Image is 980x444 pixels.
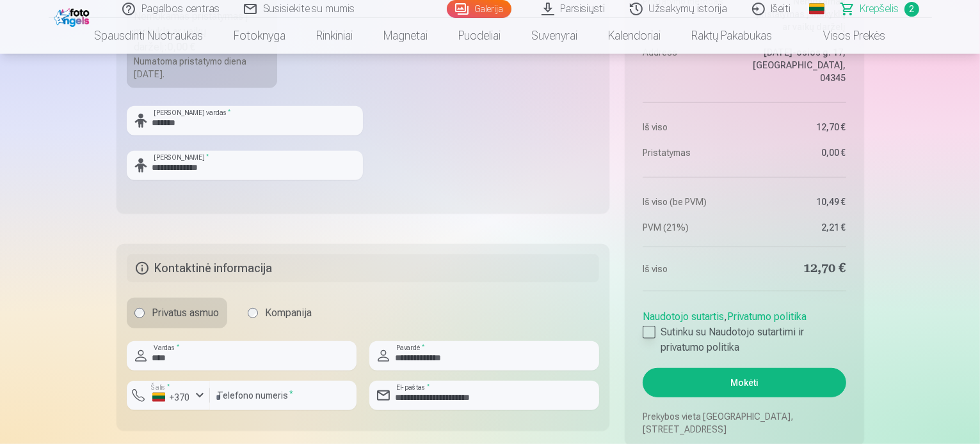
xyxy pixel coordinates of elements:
[444,18,517,54] a: Puodeliai
[127,254,600,282] h5: Kontaktinė informacija
[134,55,270,80] div: Numatoma pristatymo diena [DATE].
[643,410,846,436] p: Prekybos vieta [GEOGRAPHIC_DATA], [STREET_ADDRESS]
[127,298,227,328] label: Privatus asmuo
[593,18,677,54] a: Kalendoriai
[147,383,173,392] label: Šalis
[517,18,593,54] a: Suvenyrai
[751,195,846,208] dd: 10,49 €
[301,18,369,54] a: Rinkiniai
[248,308,258,318] input: Kompanija
[643,260,738,278] dt: Iš viso
[751,46,846,84] dd: [DATE]-osios g. 17, [GEOGRAPHIC_DATA], 04345
[643,146,738,159] dt: Pristatymas
[219,18,301,54] a: Fotoknyga
[369,18,444,54] a: Magnetai
[643,325,846,355] label: Sutinku su Naudotojo sutartimi ir privatumo politika
[643,304,846,355] div: ,
[860,1,899,17] span: Krepšelis
[643,46,738,84] dt: Address
[788,18,901,54] a: Visos prekės
[643,195,738,208] dt: Iš viso (be PVM)
[643,221,738,234] dt: PVM (21%)
[904,2,919,17] span: 2
[240,298,320,328] label: Kompanija
[751,146,846,159] dd: 0,00 €
[79,18,219,54] a: Spausdinti nuotraukas
[727,310,807,323] a: Privatumo politika
[134,308,145,318] input: Privatus asmuo
[643,368,846,397] button: Mokėti
[54,5,93,27] img: /fa2
[152,391,191,404] div: +370
[751,221,846,234] dd: 2,21 €
[643,310,724,323] a: Naudotojo sutartis
[751,260,846,278] dd: 12,70 €
[643,121,738,134] dt: Iš viso
[677,18,788,54] a: Raktų pakabukas
[127,381,210,410] button: Šalis*+370
[751,121,846,134] dd: 12,70 €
